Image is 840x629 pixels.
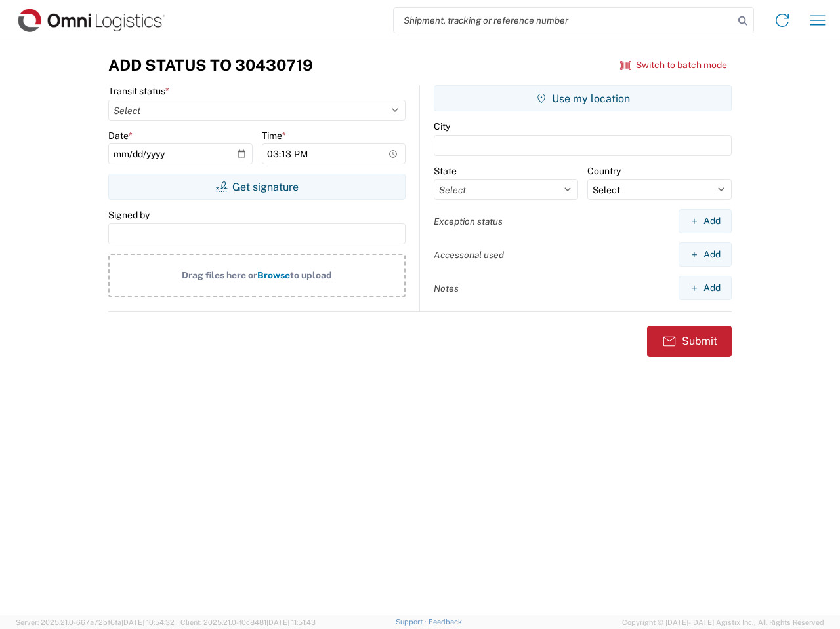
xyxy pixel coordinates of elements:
[180,619,316,626] span: Client: 2025.21.0-f0c8481
[434,165,457,177] label: State
[620,54,727,76] button: Switch to batch mode
[434,249,504,261] label: Accessorial used
[587,165,621,177] label: Country
[108,56,313,75] h3: Add Status to 30430719
[394,8,734,33] input: Shipment, tracking or reference number
[266,619,316,626] span: [DATE] 11:51:43
[647,326,732,357] button: Submit
[622,617,824,628] span: Copyright © [DATE]-[DATE] Agistix Inc., All Rights Reserved
[679,242,732,267] button: Add
[182,270,257,280] span: Drag files here or
[108,174,406,200] button: Get signature
[434,216,503,227] label: Exception status
[679,209,732,233] button: Add
[121,619,175,626] span: [DATE] 10:54:32
[434,85,732,111] button: Use my location
[108,85,169,97] label: Transit status
[257,270,290,280] span: Browse
[679,276,732,300] button: Add
[108,130,133,142] label: Date
[396,618,429,626] a: Support
[108,209,150,221] label: Signed by
[290,270,332,280] span: to upload
[434,282,459,294] label: Notes
[262,130,286,142] label: Time
[16,619,175,626] span: Server: 2025.21.0-667a72bf6fa
[429,618,462,626] a: Feedback
[434,121,450,132] label: City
